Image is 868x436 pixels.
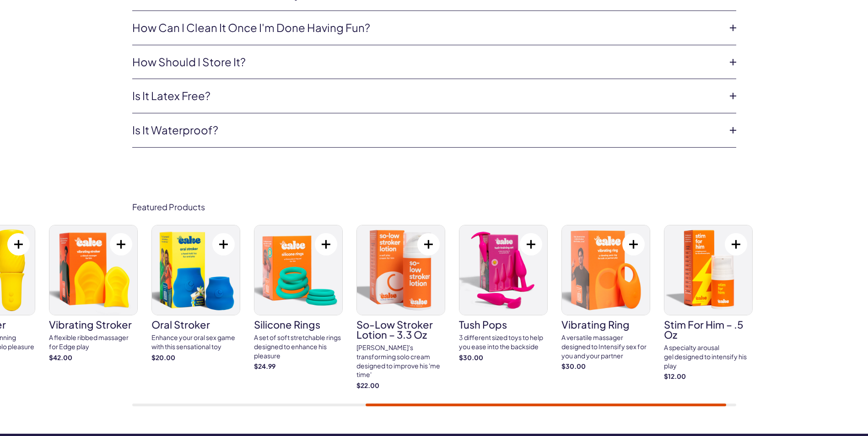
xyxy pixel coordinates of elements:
[459,353,548,362] strong: $30.00
[132,54,722,70] a: How should I store it?
[664,372,753,381] strong: $12.00
[664,319,753,340] h3: Stim For Him – .5 oz
[254,225,342,315] img: silicone rings
[561,225,650,371] a: vibrating ring vibrating ring A versatile massager designed to Intensify sex for you and your par...
[49,353,138,362] strong: $42.00
[132,122,722,138] a: Is it waterproof?
[254,319,343,330] h3: silicone rings
[151,333,240,351] div: Enhance your oral sex game with this sensational toy
[357,225,445,315] img: So-Low Stroker Lotion – 3.3 oz
[664,343,753,370] div: A specialty arousal gel designed to intensify his play
[664,225,752,315] img: Stim For Him – .5 oz
[132,88,722,104] a: Is it latex free?
[254,362,343,371] strong: $24.99
[356,343,445,379] div: [PERSON_NAME]'s transforming solo cream designed to improve his 'me time'
[151,353,240,362] strong: $20.00
[561,333,650,360] div: A versatile massager designed to Intensify sex for you and your partner
[459,333,548,351] div: 3 different sized toys to help you ease into the backside
[49,225,138,362] a: vibrating stroker vibrating stroker A flexible ribbed massager for Edge play $42.00
[152,225,240,315] img: oral stroker
[151,225,240,362] a: oral stroker oral stroker Enhance your oral sex game with this sensational toy $20.00
[49,333,138,351] div: A flexible ribbed massager for Edge play
[561,362,650,371] strong: $30.00
[664,225,753,381] a: Stim For Him – .5 oz Stim For Him – .5 oz A specialty arousal gel designed to intensify his play ...
[356,381,445,390] strong: $22.00
[356,225,445,390] a: So-Low Stroker Lotion – 3.3 oz So-Low Stroker Lotion – 3.3 oz [PERSON_NAME]'s transforming solo c...
[459,225,548,362] a: tush pops tush pops 3 different sized toys to help you ease into the backside $30.00
[459,225,547,315] img: tush pops
[49,225,137,315] img: vibrating stroker
[459,319,548,330] h3: tush pops
[561,319,650,330] h3: vibrating ring
[49,319,138,330] h3: vibrating stroker
[356,319,445,340] h3: So-Low Stroker Lotion – 3.3 oz
[151,319,240,330] h3: oral stroker
[254,333,343,360] div: A set of soft stretchable rings designed to enhance his pleasure
[562,225,650,315] img: vibrating ring
[132,20,722,36] a: How can i clean it once I'm done having fun?
[254,225,343,371] a: silicone rings silicone rings A set of soft stretchable rings designed to enhance his pleasure $2...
